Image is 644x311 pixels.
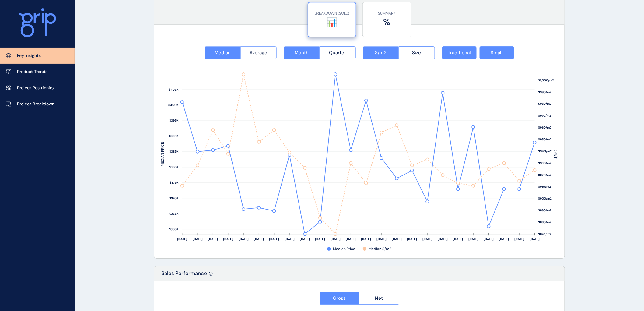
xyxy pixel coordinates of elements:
span: Size [412,50,421,56]
button: Quarter [320,46,356,59]
span: Quarter [329,50,346,56]
span: Median $/m2 [369,246,392,252]
text: $1,000/m2 [538,78,554,82]
button: Net [359,292,399,305]
text: $950/m2 [538,138,552,142]
span: Month [295,50,309,56]
text: $970/m2 [538,114,551,118]
p: Sales Performance [162,270,207,281]
text: $940/m2 [538,150,552,154]
span: Average [250,50,267,56]
p: Product Trends [17,69,47,75]
text: $930/m2 [538,161,552,165]
text: $870/m2 [538,232,551,236]
span: Small [491,50,503,56]
button: Average [240,46,277,59]
button: Traditional [442,46,477,59]
span: Gross [333,295,346,301]
text: $/M2 [554,150,558,159]
text: $900/m2 [538,197,552,201]
text: $880/m2 [538,221,552,224]
label: % [366,16,408,28]
text: $960/m2 [538,126,552,130]
p: BREAKDOWN (SOLD) [311,11,353,16]
span: Median Price [333,246,355,252]
span: Net [375,295,383,301]
span: Traditional [448,50,471,56]
span: Median [215,50,231,56]
p: Project Breakdown [17,101,54,107]
button: $/m2 [363,46,399,59]
button: Size [399,46,435,59]
p: SUMMARY [366,11,408,16]
label: 📊 [311,16,353,28]
button: Month [284,46,320,59]
span: $/m2 [375,50,387,56]
text: $890/m2 [538,209,552,213]
text: $980/m2 [538,102,552,106]
text: $910/m2 [538,185,551,189]
button: Median [205,46,241,59]
button: Gross [320,292,359,305]
p: Key Insights [17,53,41,59]
text: $990/m2 [538,90,552,94]
p: Project Positioning [17,85,55,91]
button: Small [480,46,514,59]
text: $920/m2 [538,173,552,177]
